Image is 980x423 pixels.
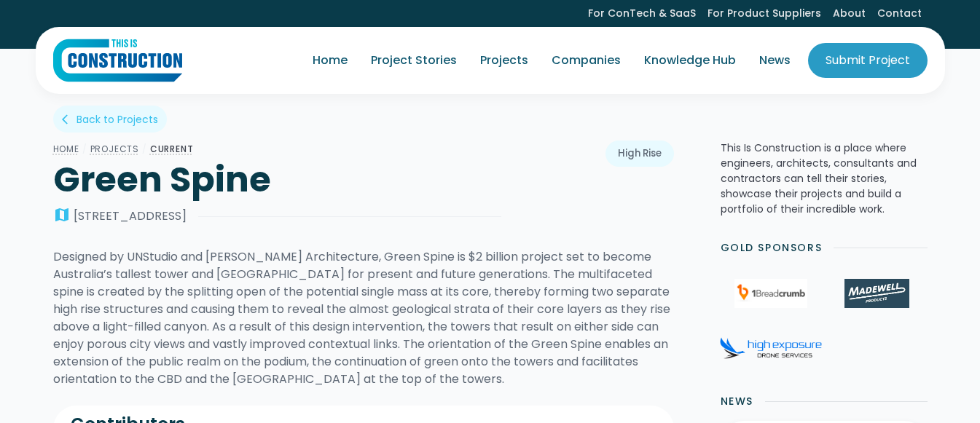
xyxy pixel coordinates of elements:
[53,106,167,133] a: arrow_back_iosBack to Projects
[139,141,150,158] div: /
[359,40,469,81] a: Project Stories
[53,143,79,155] a: Home
[469,40,540,81] a: Projects
[62,112,74,127] div: arrow_back_ios
[721,394,753,409] h2: News
[844,279,909,308] img: Madewell Products
[540,40,632,81] a: Companies
[53,207,71,225] div: map
[826,52,910,69] div: Submit Project
[53,39,182,82] a: home
[53,158,501,202] h1: Green Spine
[79,141,90,158] div: /
[74,207,187,225] div: [STREET_ADDRESS]
[77,112,158,127] div: Back to Projects
[720,337,822,359] img: High Exposure
[721,240,823,256] h2: Gold Sponsors
[90,143,139,155] a: Projects
[605,141,674,167] a: High Rise
[53,248,674,388] div: Designed by UNStudio and [PERSON_NAME] Architecture, Green Spine is $2 billion project set to bec...
[748,40,802,81] a: News
[721,141,928,217] p: This Is Construction is a place where engineers, architects, consultants and contractors can tell...
[808,43,928,78] a: Submit Project
[53,39,182,82] img: This Is Construction Logo
[150,143,194,155] a: CURRENT
[734,279,807,308] img: 1Breadcrumb
[301,40,359,81] a: Home
[632,40,748,81] a: Knowledge Hub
